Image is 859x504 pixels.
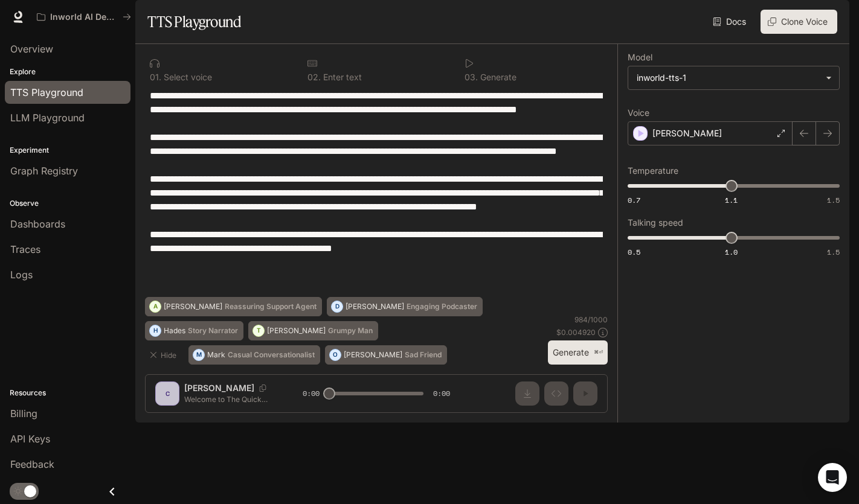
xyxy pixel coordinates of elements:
[193,345,204,365] div: M
[652,127,722,139] p: [PERSON_NAME]
[330,345,341,365] div: O
[556,327,596,337] p: $ 0.004920
[628,66,839,89] div: inworld-tts-1
[248,321,378,340] button: T[PERSON_NAME]Grumpy Man
[548,340,608,365] button: Generate⌘⏎
[145,297,322,316] button: A[PERSON_NAME]Reassuring Support Agent
[188,327,238,334] p: Story Narrator
[346,303,404,310] p: [PERSON_NAME]
[150,297,161,316] div: A
[407,303,477,310] p: Engaging Podcaster
[325,345,447,365] button: O[PERSON_NAME]Sad Friend
[188,345,320,365] button: MMarkCasual Conversationalist
[150,73,161,81] p: 0 1 .
[307,73,321,81] p: 0 2 .
[253,321,264,340] div: T
[147,10,241,34] h1: TTS Playground
[225,303,317,310] p: Reassuring Support Agent
[145,345,184,365] button: Hide
[574,314,608,325] p: 984 / 1000
[145,321,243,340] button: HHadesStory Narrator
[628,247,640,257] span: 0.5
[267,327,326,334] p: [PERSON_NAME]
[332,297,343,316] div: D
[628,53,652,62] p: Model
[628,167,678,175] p: Temperature
[478,73,516,81] p: Generate
[637,72,820,84] div: inworld-tts-1
[628,109,649,117] p: Voice
[164,327,185,334] p: Hades
[405,351,442,359] p: Sad Friend
[710,10,751,34] a: Docs
[228,351,315,359] p: Casual Conversationalist
[50,12,118,22] p: Inworld AI Demos
[150,321,161,340] div: H
[321,73,362,81] p: Enter text
[328,327,373,334] p: Grumpy Man
[725,195,738,205] span: 1.1
[628,219,683,227] p: Talking speed
[827,195,840,205] span: 1.5
[827,247,840,257] span: 1.5
[327,297,483,316] button: D[PERSON_NAME]Engaging Podcaster
[725,247,738,257] span: 1.0
[344,351,402,359] p: [PERSON_NAME]
[161,73,212,81] p: Select voice
[465,73,478,81] p: 0 3 .
[761,10,837,34] button: Clone Voice
[628,195,640,205] span: 0.7
[31,5,137,29] button: All workspaces
[818,463,847,492] div: Open Intercom Messenger
[594,349,603,356] p: ⌘⏎
[207,351,225,359] p: Mark
[164,303,222,310] p: [PERSON_NAME]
